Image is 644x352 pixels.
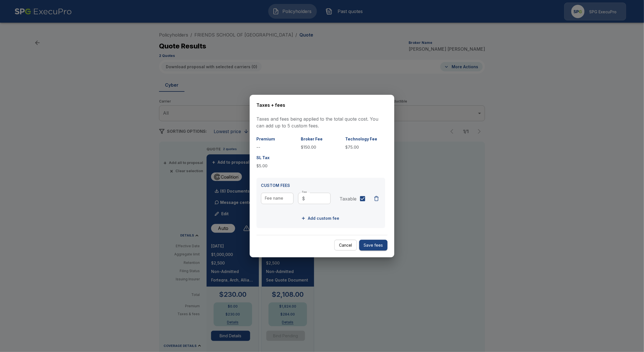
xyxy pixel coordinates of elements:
button: Save fees [359,240,388,251]
p: Taxes and fees being applied to the total quote cost. You can add up to 5 custom fees. [257,116,388,129]
p: -- [257,144,297,150]
button: Cancel [334,240,357,251]
p: $ [302,195,305,202]
p: Technology Fee [345,136,385,142]
p: CUSTOM FEES [261,182,381,188]
label: Fee [302,190,307,194]
p: Broker Fee [301,136,341,142]
p: SL Tax [257,155,297,161]
p: $75.00 [345,144,385,150]
h6: Taxes + fees [257,101,388,109]
button: Add custom fee [300,213,342,224]
span: Taxable [340,195,357,202]
p: $5.00 [257,163,297,169]
p: Premium [257,136,297,142]
p: $150.00 [301,144,341,150]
